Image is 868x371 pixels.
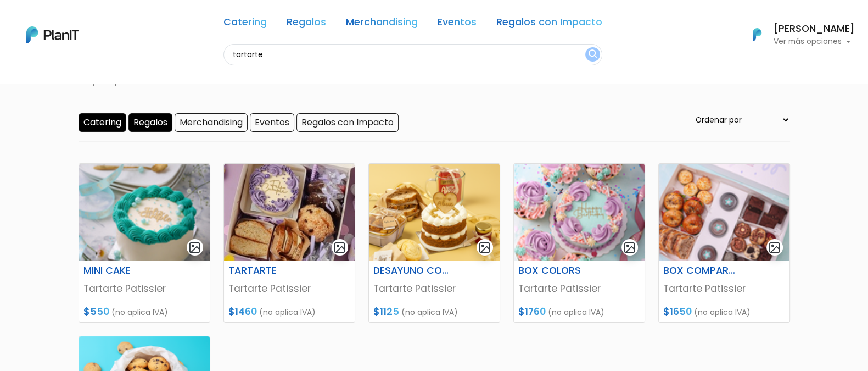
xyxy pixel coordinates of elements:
[512,265,602,276] h6: BOX COLORS
[548,307,604,318] span: (no aplica IVA)
[228,305,257,318] span: $1460
[223,44,602,65] input: Buscá regalos, desayunos, y más
[518,281,640,296] p: Tartarte Patissier
[373,305,399,318] span: $1125
[738,20,855,49] button: PlanIt Logo [PERSON_NAME] Ver más opciones
[79,164,210,261] img: thumb_1000034418.jpg
[659,164,789,261] img: thumb_1000198675.jpg
[623,241,636,254] img: gallery-light
[287,18,326,31] a: Regalos
[518,305,546,318] span: $1760
[768,241,781,254] img: gallery-light
[438,18,477,31] a: Eventos
[79,113,126,132] input: Catering
[128,113,172,132] input: Regalos
[496,18,602,31] a: Regalos con Impacto
[367,265,457,276] h6: DESAYUNO COQUETTE
[663,305,692,318] span: $1650
[57,10,158,32] div: ¿Necesitás ayuda?
[589,49,597,60] img: search_button-432b6d5273f82d61273b3651a40e1bd1b912527efae98b1b7a1b2c0702e16a8d.svg
[223,163,355,323] a: gallery-light TARTARTE Tartarte Patissier $1460 (no aplica IVA)
[774,38,855,46] p: Ver más opciones
[333,241,346,254] img: gallery-light
[373,281,495,296] p: Tartarte Patissier
[228,281,350,296] p: Tartarte Patissier
[77,265,167,276] h6: MINI CAKE
[745,23,769,47] img: PlanIt Logo
[401,307,458,318] span: (no aplica IVA)
[259,307,316,318] span: (no aplica IVA)
[657,265,747,276] h6: BOX COMPARTIR
[175,113,248,132] input: Merchandising
[83,305,109,318] span: $550
[250,113,294,132] input: Eventos
[296,113,399,132] input: Regalos con Impacto
[774,24,855,34] h6: [PERSON_NAME]
[79,163,210,323] a: gallery-light MINI CAKE Tartarte Patissier $550 (no aplica IVA)
[83,281,205,296] p: Tartarte Patissier
[223,18,267,31] a: Catering
[514,164,645,261] img: thumb_1000198672.jpg
[368,163,500,323] a: gallery-light DESAYUNO COQUETTE Tartarte Patissier $1125 (no aplica IVA)
[111,307,168,318] span: (no aplica IVA)
[222,265,312,276] h6: TARTARTE
[658,163,790,323] a: gallery-light BOX COMPARTIR Tartarte Patissier $1650 (no aplica IVA)
[694,307,751,318] span: (no aplica IVA)
[663,281,785,296] p: Tartarte Patissier
[188,241,201,254] img: gallery-light
[346,18,418,31] a: Merchandising
[224,164,355,261] img: thumb_E546A359-508B-4B17-94E1-5C42CA27F89A.jpeg
[26,26,79,43] img: PlanIt Logo
[478,241,491,254] img: gallery-light
[513,163,645,323] a: gallery-light BOX COLORS Tartarte Patissier $1760 (no aplica IVA)
[369,164,500,261] img: thumb_ChatGPT_Image_7_jul_2025__11_03_10.png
